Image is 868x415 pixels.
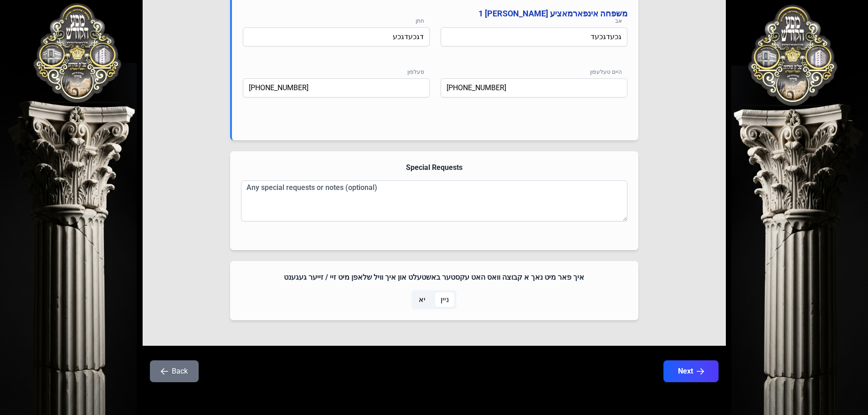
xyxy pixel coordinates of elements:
button: Back [150,360,199,382]
button: Next [663,360,719,382]
h4: משפחה אינפארמאציע [PERSON_NAME] 1 [243,7,627,20]
h4: Special Requests [241,162,627,173]
span: יא [419,294,426,305]
p-togglebutton: ניין [433,290,457,309]
h4: איך פאר מיט נאך א קבוצה וואס האט עקסטער באשטעלט און איך וויל שלאפן מיט זיי / זייער געגענט [241,272,627,283]
span: ניין [441,294,449,305]
p-togglebutton: יא [411,290,433,309]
